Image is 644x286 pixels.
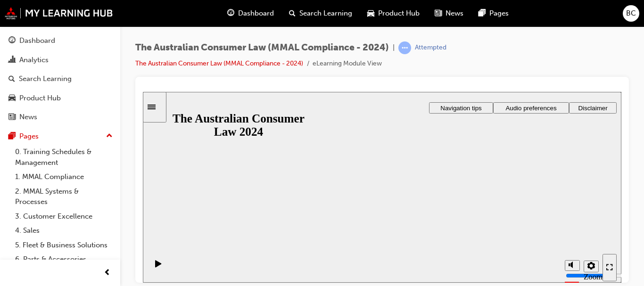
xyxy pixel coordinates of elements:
a: search-iconSearch Learning [281,4,360,23]
span: search-icon [289,8,296,19]
span: BC [626,8,636,19]
span: Search Learning [299,8,352,19]
span: car-icon [8,94,16,103]
a: Analytics [4,51,116,69]
div: Pages [19,131,39,142]
div: Search Learning [19,74,72,84]
a: 5. Fleet & Business Solutions [11,238,116,253]
button: Mute (Ctrl+Alt+M) [422,168,437,179]
button: Enter full-screen (Ctrl+Alt+F) [460,162,474,189]
span: Navigation tips [297,13,339,20]
span: Dashboard [238,8,274,19]
div: Dashboard [19,35,55,46]
span: Pages [489,8,509,19]
a: car-iconProduct Hub [360,4,427,23]
span: learningRecordVerb_ATTEMPT-icon [398,41,411,54]
span: Disclaimer [435,13,464,20]
a: The Australian Consumer Law (MMAL Compliance - 2024) [135,59,303,67]
span: Product Hub [378,8,420,19]
span: | [393,42,395,53]
span: News [446,8,463,19]
div: playback controls [5,160,21,191]
button: Pause (Ctrl+Alt+P) [5,168,21,184]
a: 4. Sales [11,223,116,238]
span: news-icon [8,113,16,122]
a: Product Hub [4,90,116,107]
button: DashboardAnalyticsSearch LearningProduct HubNews [4,30,116,128]
a: guage-iconDashboard [220,4,281,23]
a: Search Learning [4,70,116,88]
a: news-iconNews [427,4,471,23]
span: guage-icon [8,37,16,45]
div: Attempted [415,43,446,52]
span: pages-icon [8,132,16,141]
div: News [19,112,37,123]
a: Dashboard [4,32,116,49]
span: chart-icon [8,56,16,65]
div: misc controls [417,160,455,191]
a: 6. Parts & Accessories [11,252,116,267]
span: guage-icon [227,8,234,19]
input: volume [423,180,484,188]
a: 1. MMAL Compliance [11,170,116,184]
span: The Australian Consumer Law (MMAL Compliance - 2024) [135,42,389,53]
span: search-icon [8,75,15,83]
span: car-icon [367,8,374,19]
button: BC [623,5,639,22]
a: 2. MMAL Systems & Processes [11,184,116,209]
span: pages-icon [479,8,486,19]
span: prev-icon [104,267,111,279]
a: News [4,108,116,126]
a: 3. Customer Excellence [11,209,116,224]
li: eLearning Module View [313,58,382,69]
label: Zoom to fit [441,180,460,208]
button: Pages [4,128,116,145]
span: Audio preferences [363,13,413,20]
a: pages-iconPages [471,4,516,23]
nav: slide navigation [460,160,474,191]
span: up-icon [106,130,113,142]
div: Analytics [19,55,49,65]
img: mmal [5,7,113,19]
button: Settings [441,169,456,180]
a: 0. Training Schedules & Management [11,145,116,170]
span: news-icon [435,8,442,19]
div: Product Hub [19,93,61,104]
